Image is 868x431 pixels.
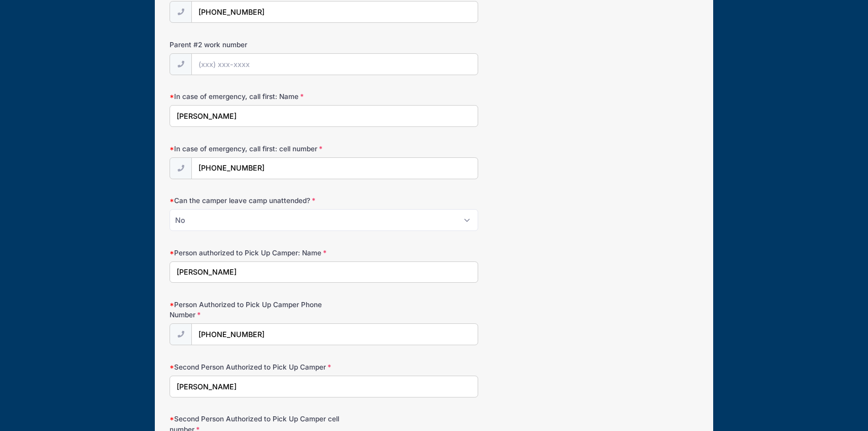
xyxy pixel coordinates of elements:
input: (xxx) xxx-xxxx [191,1,478,23]
input: (xxx) xxx-xxxx [191,53,478,75]
label: In case of emergency, call first: cell number [170,144,346,154]
input: (xxx) xxx-xxxx [191,157,478,179]
label: Person Authorized to Pick Up Camper Phone Number [170,300,346,320]
label: Parent #2 work number [170,40,346,50]
label: Can the camper leave camp unattended? [170,195,346,206]
label: Second Person Authorized to Pick Up Camper [170,362,346,372]
input: (xxx) xxx-xxxx [191,323,478,345]
label: In case of emergency, call first: Name [170,91,346,102]
label: Person authorized to Pick Up Camper: Name [170,248,346,258]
